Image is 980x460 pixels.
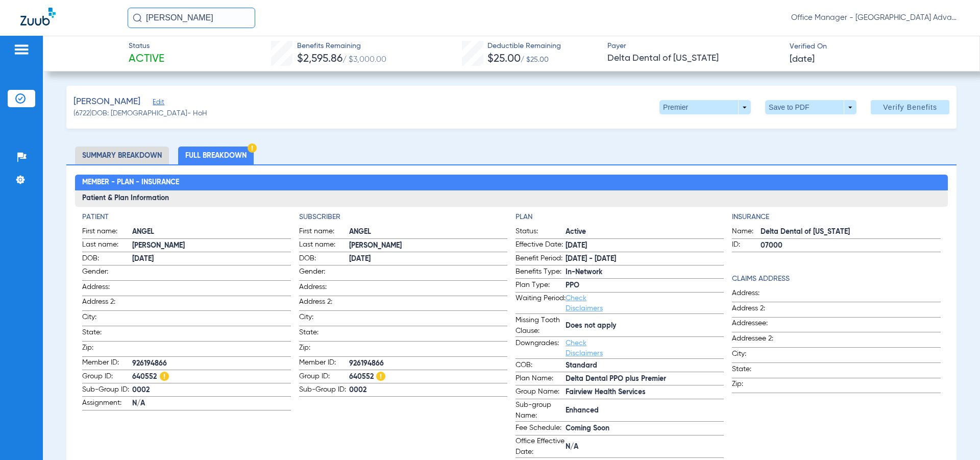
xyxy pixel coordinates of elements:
[607,52,781,65] span: Delta Dental of [US_STATE]
[82,226,132,238] span: First name:
[566,360,724,371] span: Standard
[132,358,290,369] span: 926194866
[566,442,724,452] span: N/A
[732,364,782,378] span: State:
[566,405,724,416] span: Enhanced
[82,239,132,252] span: Last name:
[132,240,290,251] span: [PERSON_NAME]
[732,333,782,347] span: Addressee 2:
[761,227,940,237] span: Delta Dental of [US_STATE]
[516,212,724,223] h4: Plan
[178,147,254,164] li: Full Breakdown
[791,13,960,23] span: Office Manager - [GEOGRAPHIC_DATA] Advanced Dentistry
[516,253,566,265] span: Benefit Period:
[566,295,603,312] a: Check Disclaimers
[566,321,724,331] span: Does not apply
[248,143,257,153] img: Hazard
[376,372,385,381] img: Hazard
[349,358,507,369] span: 926194866
[732,379,782,393] span: Zip:
[297,41,386,52] span: Benefits Remaining
[349,254,507,264] span: [DATE]
[732,239,761,252] span: ID:
[82,282,132,296] span: Address:
[732,274,940,284] h4: Claims Address
[883,103,937,111] span: Verify Benefits
[299,267,349,280] span: Gender:
[487,41,561,52] span: Deductible Remaining
[566,374,724,384] span: Delta Dental PPO plus Premier
[761,240,940,251] span: 07000
[516,239,566,252] span: Effective Date:
[132,254,290,264] span: [DATE]
[82,212,290,223] h4: Patient
[349,240,507,251] span: [PERSON_NAME]
[132,372,290,382] span: 640552
[75,175,947,191] h2: Member - Plan - Insurance
[75,190,947,207] h3: Patient & Plan Information
[299,371,349,383] span: Group ID:
[132,398,290,409] span: N/A
[73,95,140,108] span: [PERSON_NAME]
[516,386,566,399] span: Group Name:
[487,54,521,64] span: $25.00
[732,318,782,332] span: Addressee:
[132,385,290,396] span: 0002
[521,56,549,63] span: / $25.00
[732,212,940,223] app-breakdown-title: Insurance
[566,280,724,291] span: PPO
[82,327,132,341] span: State:
[82,384,132,397] span: Sub-Group ID:
[566,423,724,434] span: Coming Soon
[129,41,164,52] span: Status
[82,312,132,326] span: City:
[732,349,782,362] span: City:
[929,411,980,460] div: Chat Widget
[82,297,132,310] span: Address 2:
[153,99,162,108] span: Edit
[73,108,207,119] span: (6722) DOB: [DEMOGRAPHIC_DATA] - HoH
[75,147,169,164] li: Summary Breakdown
[516,267,566,279] span: Benefits Type:
[128,8,255,28] input: Search for patients
[516,373,566,385] span: Plan Name:
[13,43,30,56] img: hamburger-icon
[82,398,132,410] span: Assignment:
[132,227,290,237] span: ANGEL
[82,357,132,370] span: Member ID:
[516,400,566,421] span: Sub-group Name:
[732,226,761,238] span: Name:
[516,436,566,457] span: Office Effective Date:
[516,293,566,313] span: Waiting Period:
[349,385,507,396] span: 0002
[566,340,603,357] a: Check Disclaimers
[349,227,507,237] span: ANGEL
[765,100,856,114] button: Save to PDF
[516,423,566,435] span: Fee Schedule:
[732,303,782,317] span: Address 2:
[129,52,164,66] span: Active
[82,343,132,356] span: Zip:
[299,327,349,341] span: State:
[566,254,724,264] span: [DATE] - [DATE]
[299,343,349,356] span: Zip:
[299,312,349,326] span: City:
[299,226,349,238] span: First name:
[342,56,386,64] span: / $3,000.00
[790,53,815,66] span: [DATE]
[516,360,566,372] span: COB:
[516,226,566,238] span: Status:
[516,338,566,358] span: Downgrades:
[790,41,963,52] span: Verified On
[299,212,507,223] h4: Subscriber
[566,387,724,398] span: Fairview Health Services
[299,297,349,310] span: Address 2:
[299,239,349,252] span: Last name:
[607,41,781,52] span: Payer
[566,227,724,237] span: Active
[133,13,142,22] img: Search Icon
